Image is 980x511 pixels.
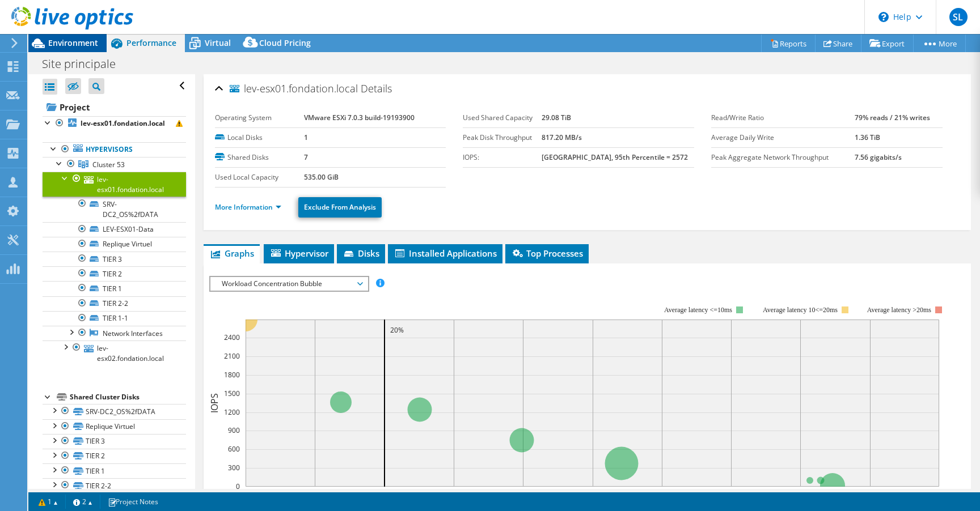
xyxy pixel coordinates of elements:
[43,311,186,326] a: TIER 1-1
[228,425,240,435] text: 900
[43,419,186,434] a: Replique Virtuel
[43,237,186,252] a: Replique Virtuel
[43,157,186,172] a: Cluster 53
[209,248,254,259] span: Graphs
[43,463,186,478] a: TIER 1
[224,407,240,417] text: 1200
[463,152,542,163] label: IOPS:
[878,12,889,22] svg: \n
[215,172,304,183] label: Used Local Capacity
[511,248,583,259] span: Top Processes
[48,37,98,48] span: Environment
[215,152,304,163] label: Shared Disks
[711,152,855,163] label: Peak Aggregate Network Throughput
[224,370,240,380] text: 1800
[711,112,855,124] label: Read/Write Ratio
[304,133,308,142] b: 1
[236,482,240,491] text: 0
[43,404,186,419] a: SRV-DC2_OS%2fDATA
[230,83,358,95] span: lev-esx01.fondation.local
[224,351,240,361] text: 2100
[215,202,281,212] a: More Information
[361,82,392,95] span: Details
[269,248,328,259] span: Hypervisor
[37,58,133,70] h1: Site principale
[761,35,816,52] a: Reports
[43,281,186,296] a: TIER 1
[224,333,240,342] text: 2400
[855,133,880,142] b: 1.36 TiB
[31,495,66,509] a: 1
[711,132,855,143] label: Average Daily Write
[70,390,186,404] div: Shared Cluster Disks
[43,434,186,449] a: TIER 3
[815,35,861,52] a: Share
[304,113,415,122] b: VMware ESXi 7.0.3 build-19193900
[542,133,582,142] b: 817.20 MB/s
[861,35,914,52] a: Export
[43,197,186,222] a: SRV-DC2_OS%2fDATA
[763,306,838,314] tspan: Average latency 10<=20ms
[304,152,308,162] b: 7
[43,478,186,493] a: TIER 2-2
[949,8,968,26] span: SL
[43,296,186,311] a: TIER 2-2
[126,37,176,48] span: Performance
[463,112,542,124] label: Used Shared Capacity
[43,116,186,131] a: lev-esx01.fondation.local
[43,172,186,197] a: lev-esx01.fondation.local
[913,35,966,52] a: More
[463,132,542,143] label: Peak Disk Throughput
[664,306,732,314] tspan: Average latency <=10ms
[855,113,930,122] b: 79% reads / 21% writes
[304,172,339,182] b: 535.00 GiB
[259,37,311,48] span: Cloud Pricing
[542,152,688,162] b: [GEOGRAPHIC_DATA], 95th Percentile = 2572
[65,495,100,509] a: 2
[216,277,362,291] span: Workload Concentration Bubble
[43,142,186,157] a: Hypervisors
[215,112,304,124] label: Operating System
[100,495,166,509] a: Project Notes
[855,152,902,162] b: 7.56 gigabits/s
[215,132,304,143] label: Local Disks
[298,197,382,218] a: Exclude From Analysis
[43,252,186,266] a: TIER 3
[81,118,165,128] b: lev-esx01.fondation.local
[224,389,240,398] text: 1500
[43,326,186,340] a: Network Interfaces
[92,160,125,169] span: Cluster 53
[43,98,186,116] a: Project
[867,306,931,314] text: Average latency >20ms
[43,222,186,237] a: LEV-ESX01-Data
[343,248,379,259] span: Disks
[542,113,571,122] b: 29.08 TiB
[390,325,404,335] text: 20%
[43,449,186,463] a: TIER 2
[228,444,240,454] text: 600
[228,463,240,472] text: 300
[43,266,186,281] a: TIER 2
[208,393,221,413] text: IOPS
[205,37,231,48] span: Virtual
[394,248,497,259] span: Installed Applications
[43,340,186,365] a: lev-esx02.fondation.local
